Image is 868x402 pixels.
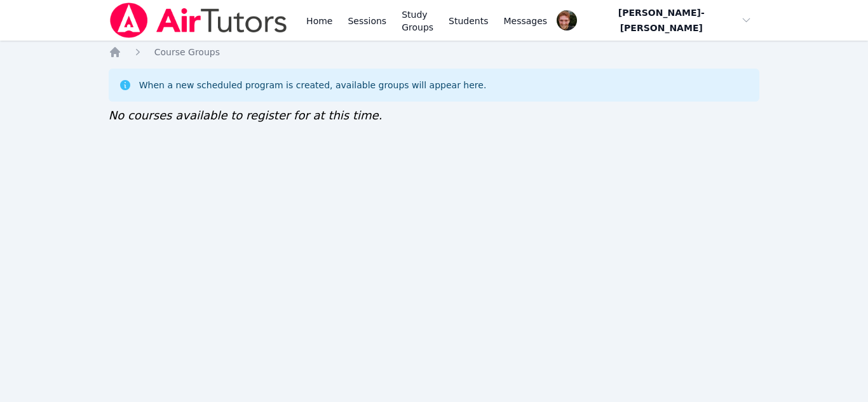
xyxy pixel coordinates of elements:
div: When a new scheduled program is created, available groups will appear here. [139,79,487,91]
a: Course Groups [154,46,220,58]
span: Messages [504,15,548,27]
span: No courses available to register for at this time. [109,109,383,122]
span: Course Groups [154,47,220,57]
nav: Breadcrumb [109,46,760,58]
img: Air Tutors [109,3,288,38]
